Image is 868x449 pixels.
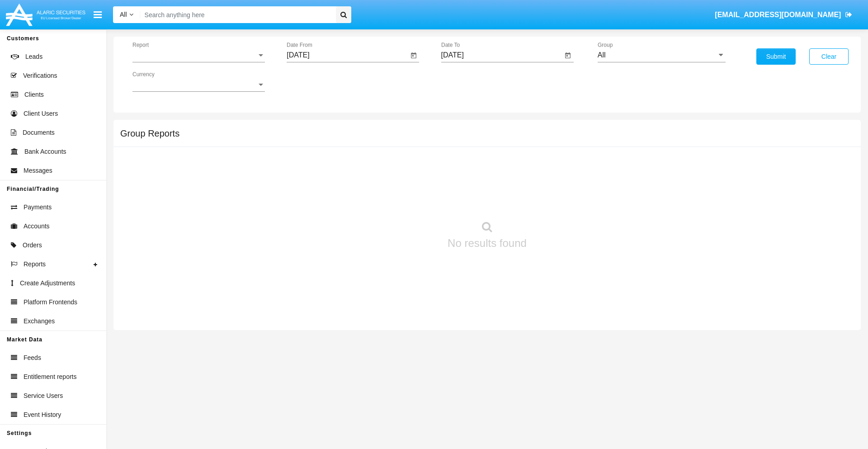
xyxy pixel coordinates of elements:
span: Leads [25,52,42,61]
span: Entitlement reports [24,372,77,382]
span: [EMAIL_ADDRESS][DOMAIN_NAME] [715,11,841,19]
span: Report [132,51,257,59]
a: All [113,10,140,19]
span: Clients [24,90,44,99]
button: Submit [756,48,796,65]
h5: Group Reports [120,130,179,137]
span: Currency [132,80,257,89]
span: Messages [24,166,52,175]
span: Client Users [24,109,58,118]
img: Logo image [5,1,87,28]
span: Verifications [23,71,57,80]
span: Reports [24,260,46,269]
span: Platform Frontends [24,298,77,307]
a: [EMAIL_ADDRESS][DOMAIN_NAME] [711,2,857,28]
span: Bank Accounts [24,147,66,156]
span: Create Adjustments [20,279,75,288]
span: Feeds [24,353,41,363]
span: Event History [24,410,61,420]
span: Payments [24,203,52,212]
span: Service Users [24,391,63,401]
span: Orders [23,241,42,250]
span: Documents [23,128,55,137]
button: Open calendar [408,50,419,61]
span: All [120,11,127,18]
button: Clear [809,48,849,65]
p: No results found [448,235,527,251]
span: Exchanges [24,317,55,326]
button: Open calendar [562,50,573,61]
input: Search [140,6,333,23]
span: Accounts [24,222,50,231]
